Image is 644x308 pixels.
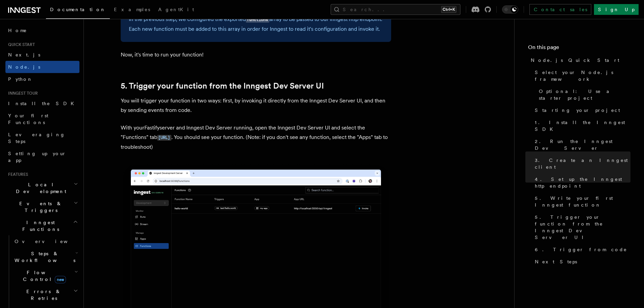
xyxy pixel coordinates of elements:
[8,27,27,34] span: Home
[532,135,630,154] a: 2. Run the Inngest Dev Server
[5,179,79,197] button: Local Development
[8,132,65,144] span: Leveraging Steps
[535,195,630,208] span: 5. Write your first Inngest function
[157,135,171,141] code: [URL]
[535,119,630,133] span: 1. Install the Inngest SDK
[531,57,619,64] span: Node.js Quick Start
[5,73,79,85] a: Python
[55,276,66,283] span: new
[5,128,79,147] a: Leveraging Steps
[5,219,73,233] span: Inngest Functions
[12,250,75,264] span: Steps & Workflows
[50,7,106,12] span: Documentation
[535,107,620,114] span: Starting your project
[8,113,48,125] span: Your first Functions
[5,197,79,216] button: Events & Triggers
[12,288,73,302] span: Errors & Retries
[246,17,269,23] code: functions
[121,50,391,60] p: Now, it's time to run your function!
[12,285,79,304] button: Errors & Retries
[5,49,79,61] a: Next.js
[12,269,74,283] span: Flow Control
[535,138,630,151] span: 2. Run the Inngest Dev Server
[532,243,630,256] a: 6. Trigger from code
[8,101,78,106] span: Install the SDK
[528,54,630,66] a: Node.js Quick Start
[532,116,630,135] a: 1. Install the Inngest SDK
[158,7,194,12] span: AgentKit
[8,151,66,163] span: Setting up your app
[154,2,198,18] a: AgentKit
[5,97,79,110] a: Install the SDK
[535,176,630,189] span: 4. Set up the Inngest http endpoint
[121,81,324,91] a: 5. Trigger your function from the Inngest Dev Server UI
[8,52,40,57] span: Next.js
[5,91,38,96] span: Inngest tour
[157,134,171,140] a: [URL]
[535,214,630,241] span: 5. Trigger your function from the Inngest Dev Server UI
[532,154,630,173] a: 3. Create an Inngest client
[535,246,627,253] span: 6. Trigger from code
[535,258,577,265] span: Next Steps
[532,66,630,85] a: Select your Node.js framework
[114,7,150,12] span: Examples
[502,5,518,14] button: Toggle dark mode
[535,157,630,170] span: 3. Create an Inngest client
[539,88,630,101] span: Optional: Use a starter project
[5,181,74,195] span: Local Development
[536,85,630,104] a: Optional: Use a starter project
[331,4,460,15] button: Search...Ctrl+K
[12,235,79,247] a: Overview
[110,2,154,18] a: Examples
[5,24,79,37] a: Home
[535,69,630,82] span: Select your Node.js framework
[532,104,630,116] a: Starting your project
[5,42,35,47] span: Quick start
[532,256,630,268] a: Next Steps
[532,192,630,211] a: 5. Write your first Inngest function
[594,4,639,15] a: Sign Up
[12,247,79,266] button: Steps & Workflows
[532,173,630,192] a: 4. Set up the Inngest http endpoint
[46,2,110,19] a: Documentation
[12,266,79,285] button: Flow Controlnew
[528,43,630,54] h4: On this page
[129,15,383,34] p: In the previous step, we configured the exported array to be passed to our Inngest http endpoint....
[8,64,40,70] span: Node.js
[121,123,391,152] p: With your Fastify server and Inngest Dev Server running, open the Inngest Dev Server UI and selec...
[5,200,74,214] span: Events & Triggers
[532,211,630,243] a: 5. Trigger your function from the Inngest Dev Server UI
[529,4,591,15] a: Contact sales
[5,110,79,128] a: Your first Functions
[5,61,79,73] a: Node.js
[15,239,84,244] span: Overview
[121,96,391,115] p: You will trigger your function in two ways: first, by invoking it directly from the Inngest Dev S...
[441,6,456,13] kbd: Ctrl+K
[5,147,79,166] a: Setting up your app
[5,216,79,235] button: Inngest Functions
[5,172,28,177] span: Features
[8,76,33,82] span: Python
